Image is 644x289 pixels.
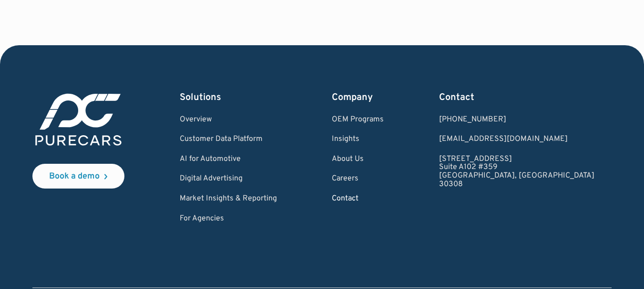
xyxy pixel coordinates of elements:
[180,175,277,183] a: Digital Advertising
[180,91,277,104] div: Solutions
[180,155,277,164] a: AI for Automotive
[32,91,124,149] img: purecars logo
[439,135,594,144] a: Email us
[439,155,594,189] a: [STREET_ADDRESS]Suite A102 #359[GEOGRAPHIC_DATA], [GEOGRAPHIC_DATA]30308
[332,175,384,183] a: Careers
[332,116,384,124] a: OEM Programs
[439,91,594,104] div: Contact
[32,164,124,189] a: Book a demo
[180,116,277,124] a: Overview
[180,195,277,203] a: Market Insights & Reporting
[180,135,277,144] a: Customer Data Platform
[180,215,277,223] a: For Agencies
[332,195,384,203] a: Contact
[332,91,384,104] div: Company
[49,172,100,181] div: Book a demo
[332,155,384,164] a: About Us
[332,135,384,144] a: Insights
[439,116,594,124] div: [PHONE_NUMBER]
